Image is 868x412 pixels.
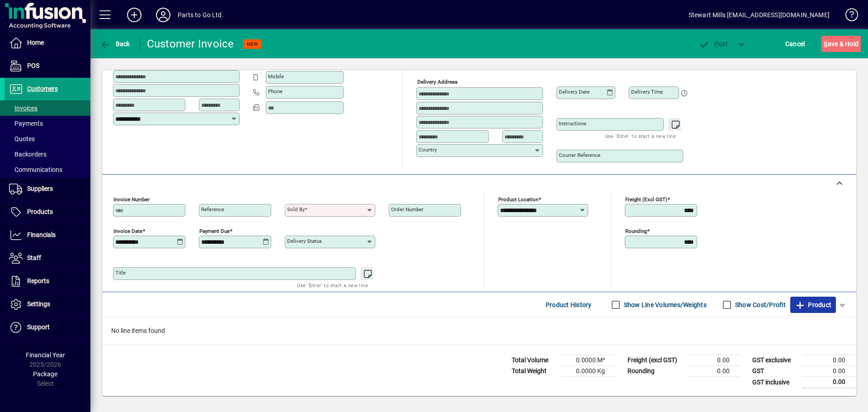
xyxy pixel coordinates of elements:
[561,366,616,377] td: 0.0000 Kg
[27,323,50,331] span: Support
[507,355,561,366] td: Total Volume
[698,40,728,47] span: ost
[625,228,647,234] mat-label: Rounding
[268,88,283,95] mat-label: Phone
[149,7,178,23] button: Profile
[113,196,150,203] mat-label: Invoice number
[5,247,90,270] a: Staff
[5,32,90,54] a: Home
[27,85,58,92] span: Customers
[5,162,90,177] a: Communications
[297,280,368,290] mat-hint: Use 'Enter' to start a new line
[748,355,802,366] td: GST exclusive
[102,317,856,345] div: No line items found
[542,297,595,313] button: Product History
[714,40,718,47] span: P
[686,355,741,366] td: 0.00
[33,370,57,378] span: Package
[5,224,90,246] a: Financials
[178,8,224,22] div: Parts to Go Ltd.
[27,185,53,192] span: Suppliers
[9,135,35,142] span: Quotes
[419,147,437,153] mat-label: Country
[100,40,130,47] span: Back
[268,73,284,80] mat-label: Mobile
[625,196,667,203] mat-label: Freight (excl GST)
[802,355,856,366] td: 0.00
[115,270,126,276] mat-label: Title
[287,238,322,244] mat-label: Delivery status
[27,208,53,215] span: Products
[120,7,149,23] button: Add
[27,254,41,261] span: Staff
[391,206,424,213] mat-label: Order number
[559,120,586,127] mat-label: Instructions
[498,196,538,203] mat-label: Product location
[733,300,786,309] label: Show Cost/Profit
[559,89,590,95] mat-label: Delivery date
[5,131,90,147] a: Quotes
[748,377,802,388] td: GST inclusive
[9,151,47,158] span: Backorders
[199,228,230,234] mat-label: Payment due
[287,206,305,213] mat-label: Sold by
[507,366,561,377] td: Total Weight
[824,40,827,47] span: S
[605,131,676,141] mat-hint: Use 'Enter' to start a new line
[5,55,90,77] a: POS
[5,316,90,339] a: Support
[113,228,142,234] mat-label: Invoice date
[790,297,836,313] button: Product
[686,366,741,377] td: 0.00
[785,37,805,51] span: Cancel
[5,293,90,316] a: Settings
[802,377,856,388] td: 0.00
[5,178,90,200] a: Suppliers
[26,351,65,359] span: Financial Year
[27,300,50,308] span: Settings
[559,152,600,158] mat-label: Courier Reference
[561,355,616,366] td: 0.0000 M³
[9,120,43,127] span: Payments
[623,355,686,366] td: Freight (excl GST)
[201,206,224,213] mat-label: Reference
[90,36,140,52] app-page-header-button: Back
[623,366,686,377] td: Rounding
[824,37,859,51] span: ave & Hold
[247,41,258,47] span: NEW
[5,116,90,131] a: Payments
[802,366,856,377] td: 0.00
[821,36,861,52] button: Save & Hold
[27,277,49,284] span: Reports
[631,89,663,95] mat-label: Delivery time
[27,231,56,238] span: Financials
[98,36,132,52] button: Back
[795,298,831,312] span: Product
[147,37,234,51] div: Customer Invoice
[9,104,38,112] span: Invoices
[9,166,62,173] span: Communications
[783,36,807,52] button: Cancel
[748,366,802,377] td: GST
[622,300,707,309] label: Show Line Volumes/Weights
[27,39,44,46] span: Home
[5,270,90,293] a: Reports
[5,147,90,162] a: Backorders
[5,201,90,223] a: Products
[689,8,830,22] div: Stewart Mills [EMAIL_ADDRESS][DOMAIN_NAME]
[694,36,732,52] button: Post
[546,298,592,312] span: Product History
[27,62,39,69] span: POS
[839,2,857,31] a: Knowledge Base
[5,100,90,116] a: Invoices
